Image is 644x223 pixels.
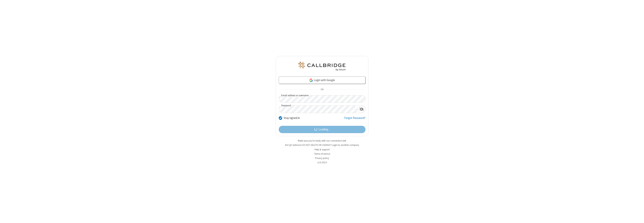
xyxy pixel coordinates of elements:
[332,143,359,147] button: Login to another company
[298,139,346,142] a: Make sure you're ready with our connection test
[276,143,368,147] li: Not QA Selenium DO NOT DELETE OR CHANGE?
[319,127,330,132] span: Loading...
[315,157,329,160] a: Privacy policy
[279,76,365,84] a: Login with Google
[314,152,330,155] a: Terms of service
[635,213,641,220] iframe: Chat
[358,106,365,113] div: Show password
[279,95,365,103] input: Email address or username
[344,116,365,123] a: Forgot Password?
[279,126,365,133] button: Loading...
[319,87,325,92] span: OR
[298,62,346,71] img: QA Selenium DO NOT DELETE OR CHANGE
[315,148,330,151] a: Help & support
[276,161,368,164] li: v2.6.353.0
[279,106,358,113] input: Password
[284,116,300,120] label: Stay signed in
[309,78,313,82] img: google-icon.png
